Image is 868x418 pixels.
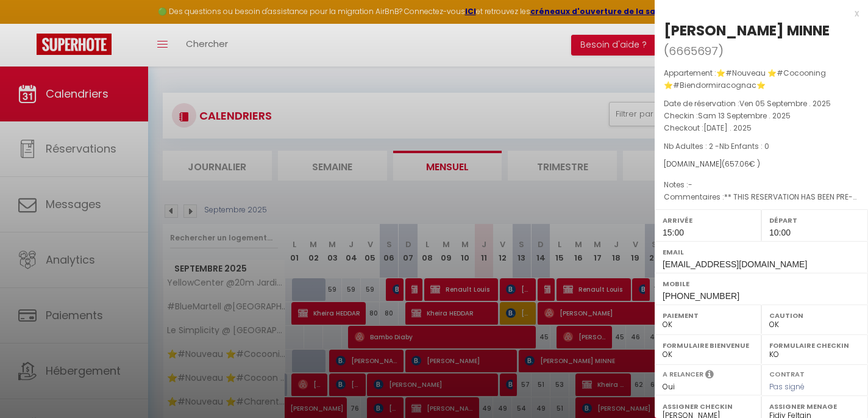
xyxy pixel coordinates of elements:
span: - [688,179,692,190]
span: [DATE] . 2025 [703,123,752,133]
span: ⭐️#Nouveau ⭐️#Cocooning ⭐️#Biendormiracognac⭐️ [664,68,826,90]
p: Checkin : [664,110,859,122]
span: 6665697 [669,43,718,59]
div: x [655,6,859,21]
span: ( € ) [722,159,760,169]
p: Checkout : [664,122,859,134]
label: Paiement [663,309,753,322]
label: Formulaire Bienvenue [663,339,753,351]
label: Assigner Menage [769,400,860,413]
p: Date de réservation : [664,98,859,110]
label: A relancer [663,369,703,380]
label: Formulaire Checkin [769,339,860,351]
div: [PERSON_NAME] MINNE [664,21,830,40]
div: [DOMAIN_NAME] [664,159,859,170]
label: Caution [769,309,860,322]
span: ( ) [664,42,724,59]
label: Assigner Checkin [663,400,753,413]
label: Email [663,246,860,258]
span: Nb Enfants : 0 [719,141,769,151]
i: Sélectionner OUI si vous souhaiter envoyer les séquences de messages post-checkout [705,369,714,383]
label: Contrat [769,369,805,377]
p: Appartement : [664,67,859,92]
span: Nb Adultes : 2 - [664,141,769,151]
label: Arrivée [663,214,753,226]
span: 10:00 [769,228,791,237]
span: Pas signé [769,381,805,392]
p: Notes : [664,179,859,191]
span: [EMAIL_ADDRESS][DOMAIN_NAME] [663,259,807,269]
span: Sam 13 Septembre . 2025 [698,110,791,121]
span: 657.06 [725,159,749,169]
label: Mobile [663,278,860,290]
span: Ven 05 Septembre . 2025 [739,98,831,109]
p: Commentaires : [664,191,859,203]
span: 15:00 [663,228,684,237]
span: [PHONE_NUMBER] [663,291,739,301]
label: Départ [769,214,860,226]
